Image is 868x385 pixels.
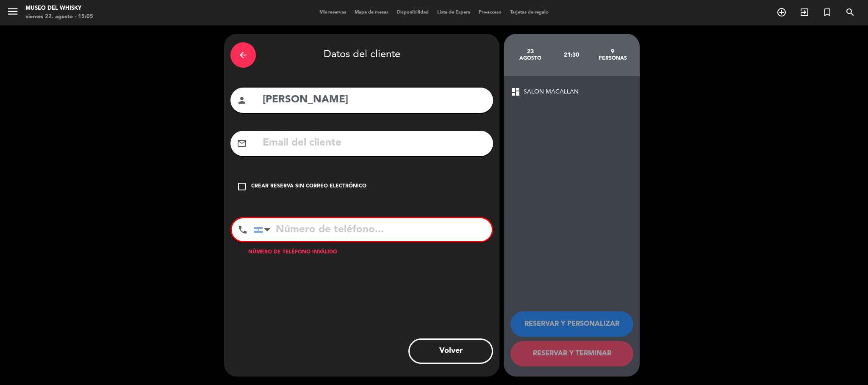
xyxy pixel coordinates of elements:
input: Nombre del cliente [262,91,487,109]
span: Tarjetas de regalo [506,10,553,15]
i: menu [6,5,19,18]
div: 23 [510,48,551,55]
div: Crear reserva sin correo electrónico [251,182,366,191]
span: Disponibilidad [393,10,433,15]
div: 9 [592,48,633,55]
i: add_circle_outline [776,7,787,17]
i: exit_to_app [799,7,810,17]
span: Pre-acceso [474,10,506,15]
div: personas [592,55,633,62]
button: Volver [408,338,493,364]
div: Número de teléfono inválido [230,248,493,257]
i: phone [238,225,248,235]
i: arrow_back [238,50,248,60]
i: check_box_outline_blank [237,181,247,192]
div: MUSEO DEL WHISKY [25,4,93,13]
button: RESERVAR Y PERSONALIZAR [510,311,633,337]
div: viernes 22. agosto - 15:05 [25,13,93,21]
i: person [237,95,247,105]
input: Número de teléfono... [254,218,492,241]
span: Mis reservas [315,10,350,15]
span: Mapa de mesas [350,10,393,15]
div: Datos del cliente [230,40,493,70]
div: Argentina: +54 [254,219,274,241]
i: search [845,7,855,17]
span: Lista de Espera [433,10,474,15]
div: agosto [510,55,551,62]
i: mail_outline [237,138,247,148]
button: menu [6,5,19,21]
div: 21:30 [551,40,592,70]
span: dashboard [510,87,521,97]
input: Email del cliente [262,135,487,152]
i: turned_in_not [822,7,832,17]
button: RESERVAR Y TERMINAR [510,341,633,366]
span: SALON MACALLAN [524,87,579,97]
